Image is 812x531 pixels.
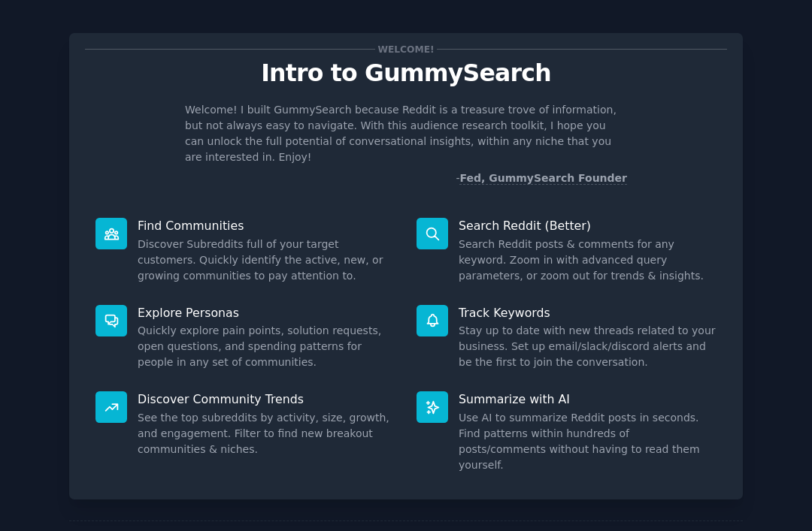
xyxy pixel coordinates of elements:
p: Welcome! I built GummySearch because Reddit is a treasure trove of information, but not always ea... [185,102,627,165]
dd: Search Reddit posts & comments for any keyword. Zoom in with advanced query parameters, or zoom o... [459,237,717,284]
a: Fed, GummySearch Founder [459,172,627,185]
div: - [456,170,627,186]
dd: Discover Subreddits full of your target customers. Quickly identify the active, new, or growing c... [138,237,395,284]
p: Summarize with AI [459,391,717,407]
p: Find Communities [138,218,395,234]
p: Discover Community Trends [138,391,395,407]
dd: Stay up to date with new threads related to your business. Set up email/slack/discord alerts and ... [459,323,717,370]
dd: Quickly explore pain points, solution requests, open questions, and spending patterns for people ... [138,323,395,370]
span: Welcome! [375,41,437,57]
dd: Use AI to summarize Reddit posts in seconds. Find patterns within hundreds of posts/comments with... [459,410,717,473]
dd: See the top subreddits by activity, size, growth, and engagement. Filter to find new breakout com... [138,410,395,457]
p: Search Reddit (Better) [459,218,717,234]
p: Explore Personas [138,305,395,321]
p: Intro to GummySearch [85,60,727,86]
p: Track Keywords [459,305,717,321]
